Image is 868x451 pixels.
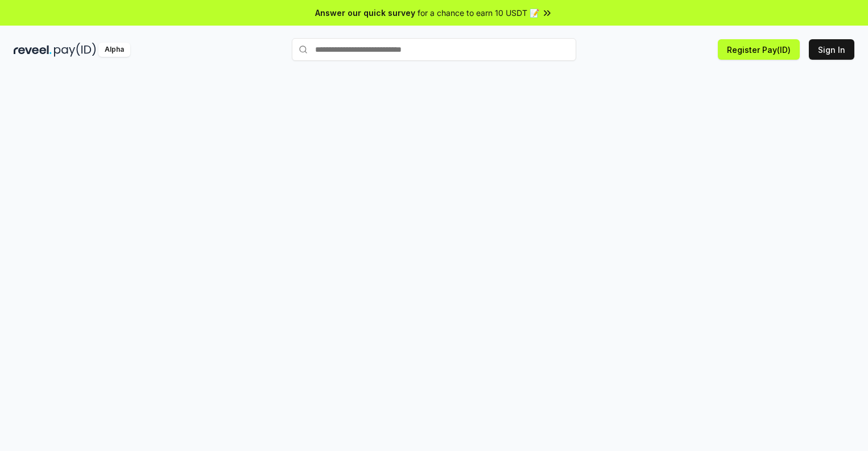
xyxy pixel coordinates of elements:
[315,7,415,19] span: Answer our quick survey
[54,43,96,57] img: pay_id
[14,43,52,57] img: reveel_dark
[418,7,539,19] span: for a chance to earn 10 USDT 📝
[718,39,800,60] button: Register Pay(ID)
[809,39,854,60] button: Sign In
[98,43,130,57] div: Alpha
